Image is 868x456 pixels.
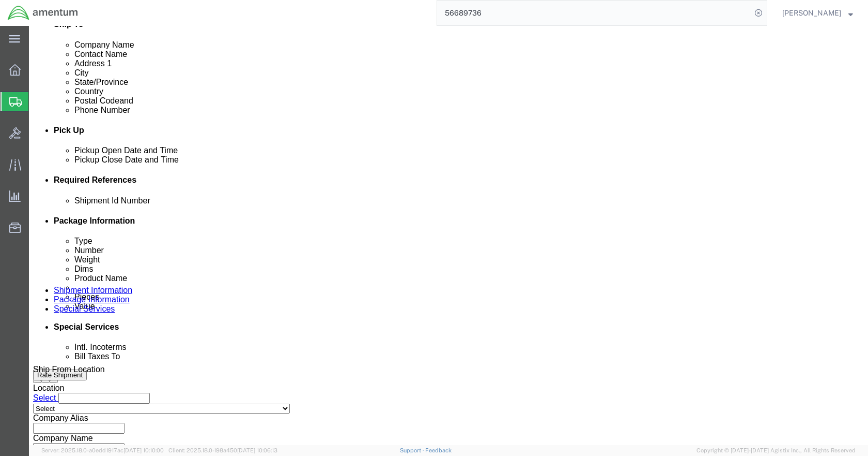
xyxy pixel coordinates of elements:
span: William Glazer [782,7,841,19]
span: [DATE] 10:06:13 [237,447,277,453]
iframe: FS Legacy Container [29,26,868,445]
input: Search for shipment number, reference number [437,1,751,25]
button: [PERSON_NAME] [782,7,854,19]
span: Client: 2025.18.0-198a450 [168,447,277,453]
a: Support [400,447,426,453]
span: Server: 2025.18.0-a0edd1917ac [41,447,164,453]
img: logo [7,5,79,21]
span: Copyright © [DATE]-[DATE] Agistix Inc., All Rights Reserved [696,446,856,455]
a: Feedback [425,447,452,453]
span: [DATE] 10:10:00 [123,447,164,453]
